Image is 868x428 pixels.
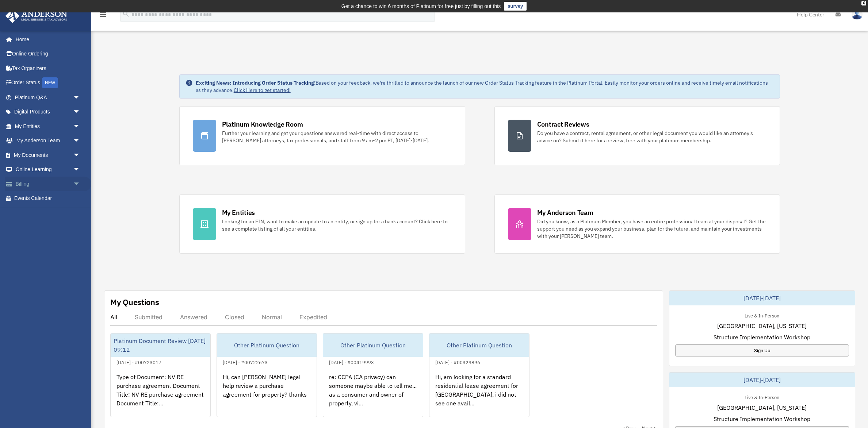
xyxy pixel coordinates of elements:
[739,311,785,319] div: Live & In-Person
[180,313,207,321] div: Answered
[225,313,244,321] div: Closed
[42,77,58,88] div: NEW
[323,333,423,417] a: Other Platinum Question[DATE] - #00419993re: CCPA (CA privacy) can someone maybe able to tell me....
[537,208,593,217] div: My Anderson Team
[111,367,210,424] div: Type of Document: NV RE purchase agreement Document Title: NV RE purchase agreement Document Titl...
[179,194,465,254] a: My Entities Looking for an EIN, want to make an update to an entity, or sign up for a bank accoun...
[494,106,780,165] a: Contract Reviews Do you have a contract, rental agreement, or other legal document you would like...
[852,9,863,20] img: User Pic
[111,333,210,357] div: Platinum Document Review [DATE] 09:12
[222,218,452,232] div: Looking for an EIN, want to make an update to an entity, or sign up for a bank account? Click her...
[675,344,849,356] a: Sign Up
[717,321,807,330] span: [GEOGRAPHIC_DATA], [US_STATE]
[73,90,88,105] span: arrow_drop_down
[222,208,255,217] div: My Entities
[135,313,162,321] div: Submitted
[111,358,167,366] div: [DATE] - #00723017
[429,367,529,424] div: Hi, am looking for a standard residential lease agreement for [GEOGRAPHIC_DATA], i did not see on...
[5,177,91,191] a: Billingarrow_drop_down
[669,291,855,305] div: [DATE]-[DATE]
[73,119,88,134] span: arrow_drop_down
[99,10,107,19] i: menu
[341,2,501,11] div: Get a chance to win 6 months of Platinum for free just by filling out this
[217,333,317,417] a: Other Platinum Question[DATE] - #00722673Hi, can [PERSON_NAME] legal help review a purchase agree...
[73,148,88,163] span: arrow_drop_down
[5,76,91,90] a: Order StatusNEW
[5,162,91,177] a: Online Learningarrow_drop_down
[537,120,589,129] div: Contract Reviews
[429,333,529,417] a: Other Platinum Question[DATE] - #00329896Hi, am looking for a standard residential lease agreemen...
[5,148,91,162] a: My Documentsarrow_drop_down
[323,367,423,424] div: re: CCPA (CA privacy) can someone maybe able to tell me... as a consumer and owner of property, v...
[299,313,327,321] div: Expedited
[196,79,774,94] div: Based on your feedback, we're thrilled to announce the launch of our new Order Status Tracking fe...
[429,333,529,357] div: Other Platinum Question
[234,87,291,93] a: Click Here to get started!
[717,403,807,412] span: [GEOGRAPHIC_DATA], [US_STATE]
[5,134,91,148] a: My Anderson Teamarrow_drop_down
[323,358,380,366] div: [DATE] - #00419993
[110,333,211,417] a: Platinum Document Review [DATE] 09:12[DATE] - #00723017Type of Document: NV RE purchase agreement...
[222,130,452,144] div: Further your learning and get your questions answered real-time with direct access to [PERSON_NAM...
[5,90,91,105] a: Platinum Q&Aarrow_drop_down
[669,373,855,387] div: [DATE]-[DATE]
[739,393,785,401] div: Live & In-Person
[494,194,780,254] a: My Anderson Team Did you know, as a Platinum Member, you have an entire professional team at your...
[5,105,91,119] a: Digital Productsarrow_drop_down
[537,218,767,240] div: Did you know, as a Platinum Member, you have an entire professional team at your disposal? Get th...
[537,130,767,144] div: Do you have a contract, rental agreement, or other legal document you would like an attorney's ad...
[429,358,486,366] div: [DATE] - #00329896
[99,13,107,19] a: menu
[73,134,88,149] span: arrow_drop_down
[3,9,69,23] img: Anderson Advisors Platinum Portal
[196,80,316,86] strong: Exciting News: Introducing Order Status Tracking!
[73,105,88,120] span: arrow_drop_down
[262,313,282,321] div: Normal
[5,47,91,61] a: Online Ordering
[217,367,317,424] div: Hi, can [PERSON_NAME] legal help review a purchase agreement for property? thanks
[504,2,527,11] a: survey
[122,10,130,18] i: search
[222,120,303,129] div: Platinum Knowledge Room
[217,358,274,366] div: [DATE] - #00722673
[110,313,117,321] div: All
[5,32,88,47] a: Home
[5,119,91,134] a: My Entitiesarrow_drop_down
[5,61,91,76] a: Tax Organizers
[714,333,810,342] span: Structure Implementation Workshop
[110,297,159,308] div: My Questions
[217,333,317,357] div: Other Platinum Question
[73,162,88,177] span: arrow_drop_down
[73,177,88,192] span: arrow_drop_down
[323,333,423,357] div: Other Platinum Question
[5,191,91,206] a: Events Calendar
[861,1,866,5] div: close
[714,414,810,423] span: Structure Implementation Workshop
[179,106,465,165] a: Platinum Knowledge Room Further your learning and get your questions answered real-time with dire...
